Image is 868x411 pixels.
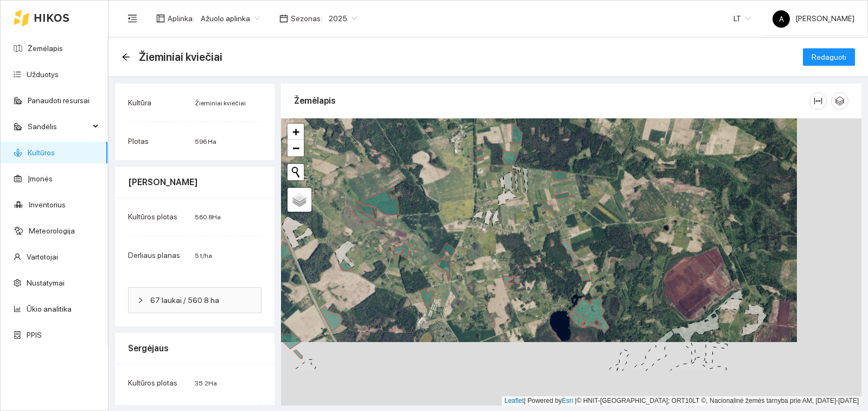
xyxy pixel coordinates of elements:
a: Vartotojai [27,252,58,261]
span: Sandėlis [28,116,90,137]
span: Žieminiai kviečiai [139,48,222,66]
a: Layers [288,188,311,212]
span: 67 laukai / 560.8 ha [150,294,252,306]
span: arrow-left [122,53,130,61]
a: Nustatymai [27,279,65,287]
span: right [137,297,144,303]
button: Redaguoti [803,48,855,66]
a: Kultūros [28,148,55,157]
div: Atgal [122,53,130,62]
span: Redaguoti [812,51,846,63]
span: A [779,10,784,28]
span: Kultūra [128,98,151,107]
span: menu-fold [127,14,137,23]
a: Inventorius [29,200,66,209]
span: 2025 [329,10,357,27]
a: Panaudoti resursai [28,96,90,105]
a: Žemėlapis [28,44,63,53]
div: | Powered by © HNIT-[GEOGRAPHIC_DATA]; ORT10LT ©, Nacionalinė žemės tarnyba prie AM, [DATE]-[DATE] [502,396,861,406]
a: Įmonės [28,174,53,183]
div: Sergėjaus [128,333,261,364]
a: Esri [562,397,573,404]
div: [PERSON_NAME] [128,167,261,198]
a: Meteorologija [29,226,75,235]
span: Kultūros plotas [128,378,177,387]
span: 35.2 Ha [195,380,217,387]
span: column-width [810,97,826,105]
a: PPIS [27,331,42,339]
button: menu-fold [122,8,143,29]
span: Derliaus planas [128,251,180,260]
a: Leaflet [505,397,524,404]
span: Sezonas : [291,12,322,24]
span: + [292,125,299,138]
a: Zoom out [288,140,304,156]
span: calendar [279,14,288,23]
span: Kultūros plotas [128,212,177,221]
button: Initiate a new search [288,164,304,180]
span: Žieminiai kviečiai [195,99,246,107]
a: Užduotys [27,70,59,79]
span: | [575,397,577,404]
span: 560.8 Ha [195,213,221,221]
div: 67 laukai / 560.8 ha [129,288,261,313]
button: column-width [809,92,827,110]
span: Aplinka : [168,12,194,24]
div: Žemėlapis [294,85,809,116]
span: layout [156,14,165,23]
span: Plotas [128,137,149,146]
span: 596 Ha [195,138,216,146]
span: − [292,141,299,155]
a: Ūkio analitika [27,305,72,313]
span: LT [733,10,751,27]
span: Ažuolo aplinka [201,10,260,27]
span: 5 t/ha [195,252,212,260]
a: Zoom in [288,124,304,140]
span: [PERSON_NAME] [773,14,854,23]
